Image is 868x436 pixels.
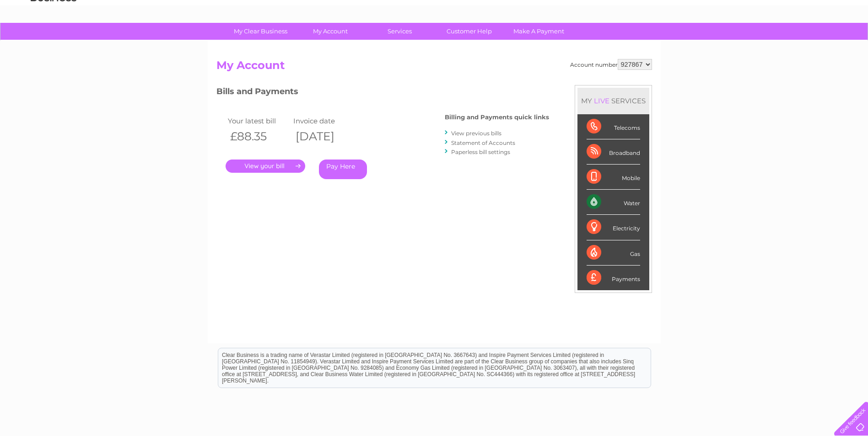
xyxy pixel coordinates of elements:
[587,190,640,215] div: Water
[226,160,305,173] a: .
[587,165,640,190] div: Mobile
[319,160,367,179] a: Pay Here
[587,139,640,165] div: Broadband
[695,5,759,16] a: 0333 014 3131
[226,115,291,127] td: Your latest bill
[838,39,859,46] a: Log out
[570,59,652,70] div: Account number
[587,240,640,266] div: Gas
[445,114,549,121] h4: Billing and Payments quick links
[291,115,357,127] td: Invoice date
[807,39,830,46] a: Contact
[216,85,549,101] h3: Bills and Payments
[291,127,357,146] th: [DATE]
[451,149,510,155] a: Paperless bill settings
[587,266,640,290] div: Payments
[226,127,291,146] th: £88.35
[730,39,750,46] a: Energy
[587,215,640,240] div: Electricity
[216,59,652,76] h2: My Account
[451,130,501,137] a: View previous bills
[451,139,515,146] a: Statement of Accounts
[362,23,437,40] a: Services
[755,39,783,46] a: Telecoms
[501,23,577,40] a: Make A Payment
[592,96,611,105] div: LIVE
[218,5,651,44] div: Clear Business is a trading name of Verastar Limited (registered in [GEOGRAPHIC_DATA] No. 3667643...
[707,39,724,46] a: Water
[30,24,77,52] img: logo.png
[587,114,640,139] div: Telecoms
[292,23,368,40] a: My Account
[223,23,298,40] a: My Clear Business
[577,88,649,114] div: MY SERVICES
[788,39,802,46] a: Blog
[431,23,507,40] a: Customer Help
